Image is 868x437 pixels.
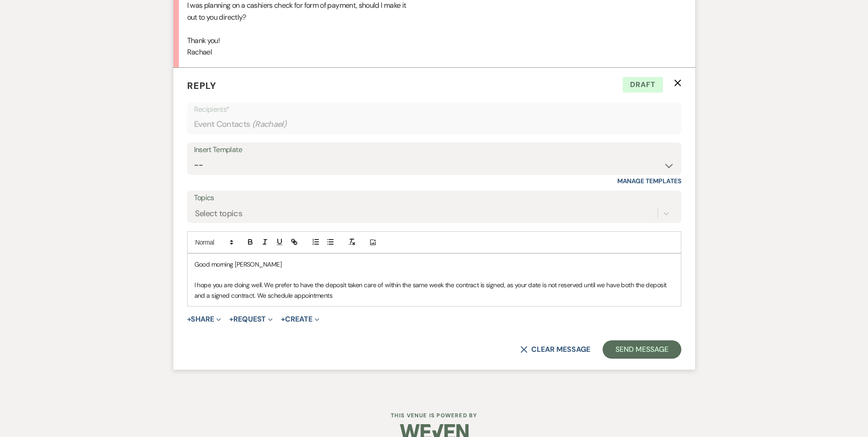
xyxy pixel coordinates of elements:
span: + [187,316,191,323]
span: + [281,316,285,323]
p: I hope you are doing well. We prefer to have the deposit taken care of within the same week the c... [194,280,674,300]
button: Request [229,316,273,323]
div: Select topics [195,208,243,220]
div: Event Contacts [194,115,674,133]
span: + [229,316,233,323]
button: Send Message [603,340,681,359]
p: Good morning [PERSON_NAME] [194,259,674,269]
span: ( Rachael ) [252,118,287,131]
a: Manage Templates [617,177,681,185]
span: Reply [187,80,216,92]
div: Insert Template [194,143,674,157]
label: Topics [194,191,674,205]
p: Recipients* [194,104,674,115]
button: Share [187,316,221,323]
span: Draft [623,77,663,93]
button: Create [281,316,319,323]
button: Clear message [520,346,590,353]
